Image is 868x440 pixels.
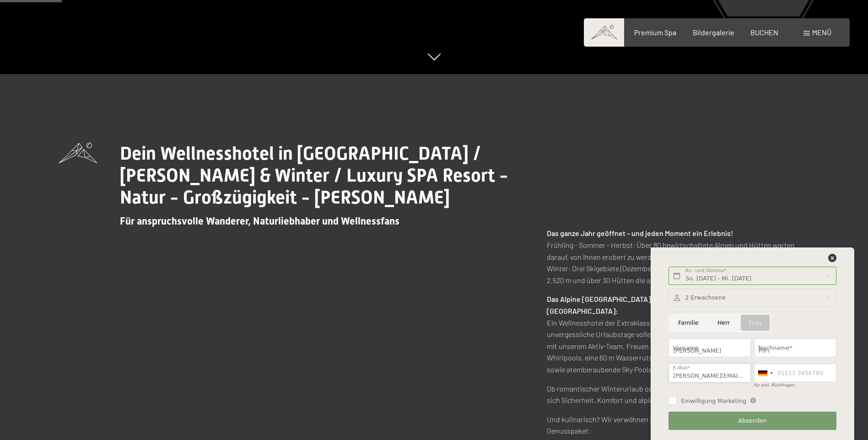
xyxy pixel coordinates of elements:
[693,28,734,37] a: Bildergalerie
[547,295,787,315] strong: Das Alpine [GEOGRAPHIC_DATA] Schwarzenstein im [GEOGRAPHIC_DATA] – [GEOGRAPHIC_DATA]:
[681,397,746,405] span: Einwilligung Marketing
[669,412,836,430] button: Absenden
[547,383,809,406] p: Ob romantischer Winterurlaub oder sonniger Sommertraum – bei uns verbinden sich Sicherheit, Komfo...
[547,229,733,237] strong: Das ganze Jahr geöffnet – und jeden Moment ein Erlebnis!
[750,28,778,37] a: BUCHEN
[120,215,399,227] span: Für anspruchsvolle Wanderer, Naturliebhaber und Wellnessfans
[547,293,809,375] p: Ein Wellnesshotel der Extraklasse, das keine Wünsche offen lässt. Hier erleben Sie unvergessliche...
[547,227,809,286] p: Frühling - Sommer - Herbst: Über 80 bewirtschaftete Almen und Hütten warten darauf, von Ihnen ero...
[755,364,776,382] div: Germany (Deutschland): +49
[634,28,676,37] a: Premium Spa
[754,364,836,382] input: 01512 3456789
[754,383,795,387] label: für evtl. Rückfragen
[812,28,831,37] span: Menü
[120,143,508,208] span: Dein Wellnesshotel in [GEOGRAPHIC_DATA] / [PERSON_NAME] & Winter / Luxury SPA Resort - Natur - Gr...
[738,417,767,425] span: Absenden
